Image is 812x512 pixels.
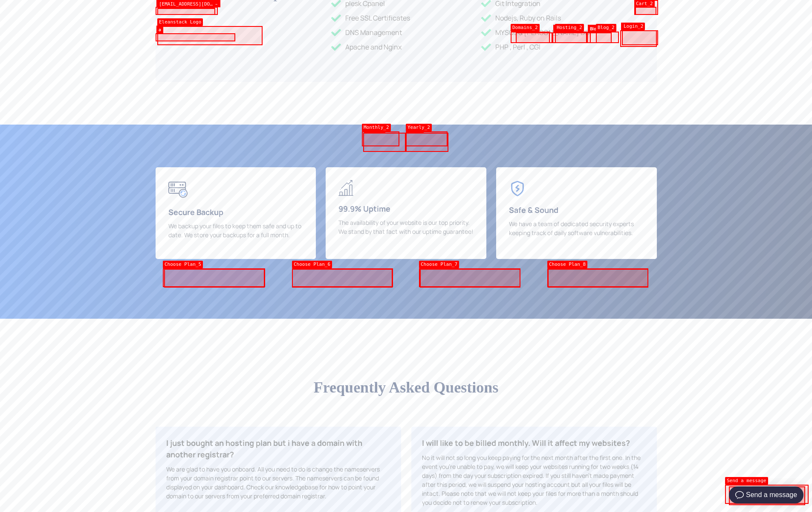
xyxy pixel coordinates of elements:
[166,465,390,500] span: We are glad to have you onboard. All you need to do is change the nameservers from your domain re...
[55,9,130,26] div: Send a message
[168,208,303,217] h3: Secure Backup
[166,437,390,500] p: I just bought an hosting plan but i have a domain with another registrar?
[495,13,561,23] span: Nodejs, Ruby on Rails
[509,206,644,215] h3: Safe & Sound
[345,28,402,37] span: DNS Management
[338,218,473,236] p: The availability of your website is our top priority. We stand by that fact with our uptime guara...
[495,28,589,37] span: MYSQL & [PERSON_NAME] DB
[345,13,410,23] span: Free SSL Certificates
[338,204,473,214] h3: 99.9% Uptime
[495,42,540,52] span: PHP , Perl , CGI
[509,219,644,237] p: We have a team of dedicated security experts keeping track of daily software vulnerabilities.
[156,378,657,397] h2: Frequently Asked Questions
[422,437,646,507] p: I will like to be billed monthly. Will it affect my websites?
[168,221,303,239] p: We backup your files to keep them safe and up to date. We store your backups for a full month.
[422,453,646,507] span: No it will not so long you keep paying for the next month after the first one. In the event you'r...
[345,42,402,52] span: Apache and Nginx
